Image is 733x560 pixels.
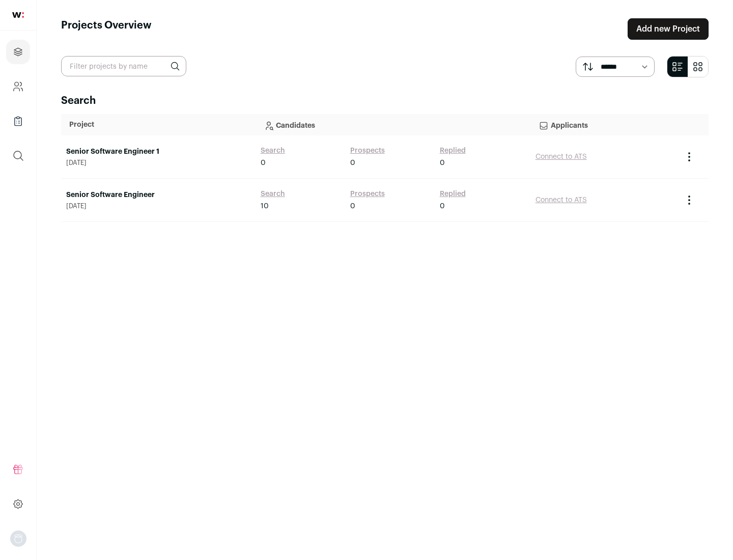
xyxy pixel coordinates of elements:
[539,115,670,135] p: Applicants
[61,94,709,108] h2: Search
[261,158,266,168] span: 0
[12,12,24,18] img: wellfound-shorthand-0d5821cbd27db2630d0214b213865d53afaa358527fdda9d0ea32b1df1b89c2c.svg
[66,159,250,167] span: [DATE]
[350,158,355,168] span: 0
[66,190,250,200] a: Senior Software Engineer
[440,201,445,211] span: 0
[440,146,466,156] a: Replied
[69,120,247,130] p: Project
[264,115,522,135] p: Candidates
[683,151,695,163] button: Project Actions
[66,202,250,210] span: [DATE]
[10,530,26,547] button: Open dropdown
[61,56,186,76] input: Filter projects by name
[350,146,385,156] a: Prospects
[440,158,445,168] span: 0
[10,530,26,547] img: nopic.png
[535,153,587,160] a: Connect to ATS
[261,146,285,156] a: Search
[61,18,152,40] h1: Projects Overview
[261,189,285,199] a: Search
[6,40,30,64] a: Projects
[350,189,385,199] a: Prospects
[66,147,250,157] a: Senior Software Engineer 1
[261,201,269,211] span: 10
[440,189,466,199] a: Replied
[350,201,355,211] span: 0
[6,109,30,133] a: Company Lists
[535,197,587,204] a: Connect to ATS
[683,194,695,206] button: Project Actions
[6,74,30,99] a: Company and ATS Settings
[628,18,709,40] a: Add new Project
